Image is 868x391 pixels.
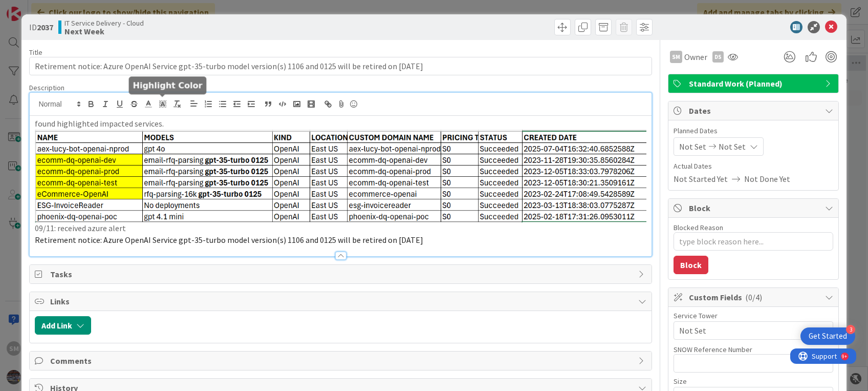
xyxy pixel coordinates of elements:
div: Open Get Started checklist, remaining modules: 3 [800,327,855,345]
p: found highlighted impacted services. [35,118,646,130]
label: Title [29,48,42,57]
button: Block [674,256,708,274]
span: Support [21,2,47,14]
span: Not Set [679,140,706,153]
span: Tasks [50,268,633,280]
h5: Highlight Color [133,80,203,90]
div: Service Tower [674,312,833,319]
span: Links [50,295,633,307]
span: Comments [50,355,633,367]
b: Next Week [64,27,144,35]
span: Not Set [679,324,815,337]
span: Dates [689,105,820,117]
label: Blocked Reason [674,223,723,232]
div: 9+ [52,4,57,12]
span: Not Set [719,140,746,153]
span: ID [29,21,53,33]
span: Actual Dates [674,161,833,172]
div: DS [712,51,724,63]
div: Size [674,378,833,385]
div: 3 [846,325,855,334]
button: Add Link [35,316,91,335]
div: SM [670,51,682,63]
div: Get Started [809,331,847,341]
b: 2037 [37,22,53,32]
span: Owner [684,51,707,63]
span: IT Service Delivery - Cloud [64,19,144,27]
span: ( 0/4 ) [745,292,762,302]
span: Not Done Yet [744,173,790,185]
label: SNOW Reference Number [674,345,752,354]
input: type card name here... [29,57,652,75]
span: Planned Dates [674,126,833,136]
span: Description [29,83,64,92]
span: Standard Work (Planned) [689,77,820,90]
span: Custom Fields [689,291,820,303]
img: image.png [35,130,646,223]
span: Block [689,202,820,214]
p: 09/11: received azure alert [35,130,646,234]
span: Not Started Yet [674,173,728,185]
span: Retirement notice: Azure OpenAI Service gpt-35-turbo model version(s) 1106 and 0125 will be retir... [35,235,423,245]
